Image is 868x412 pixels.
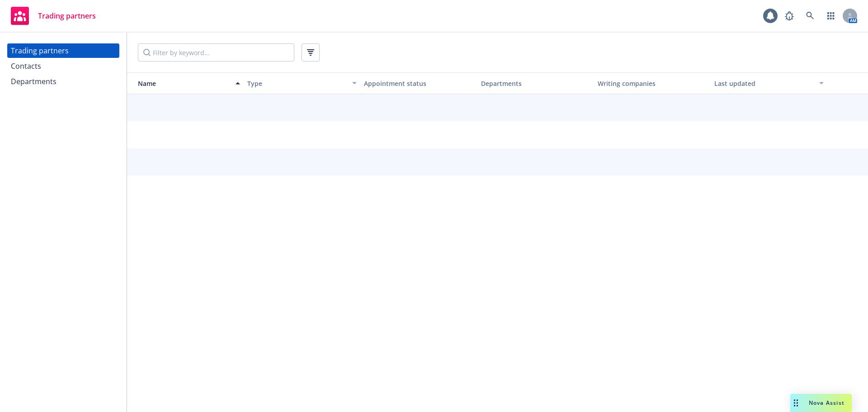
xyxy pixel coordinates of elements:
[822,7,840,25] a: Switch app
[11,43,69,58] div: Trading partners
[127,72,244,94] button: Name
[7,59,119,73] a: Contacts
[477,72,594,94] button: Departments
[360,72,477,94] button: Appointment status
[244,72,360,94] button: Type
[7,74,119,89] a: Departments
[711,72,827,94] button: Last updated
[481,79,590,88] div: Departments
[594,72,711,94] button: Writing companies
[138,43,294,62] input: Filter by keyword...
[780,7,798,25] a: Report a Bug
[7,43,119,58] a: Trading partners
[364,79,473,88] div: Appointment status
[38,12,96,19] span: Trading partners
[714,79,814,88] div: Last updated
[801,7,819,25] a: Search
[131,79,230,88] div: Name
[809,399,844,407] span: Nova Assist
[790,394,852,412] button: Nova Assist
[11,59,41,73] div: Contacts
[247,79,347,88] div: Type
[598,79,707,88] div: Writing companies
[11,74,57,89] div: Departments
[790,394,802,412] div: Drag to move
[7,3,99,28] a: Trading partners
